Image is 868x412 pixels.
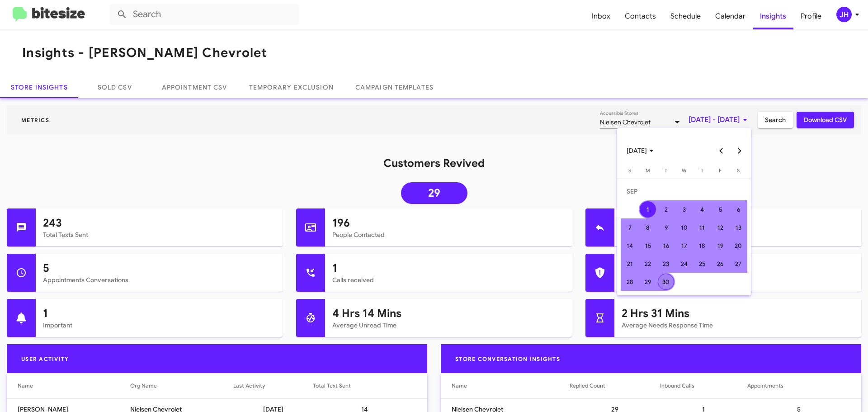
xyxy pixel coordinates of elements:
div: 5 [712,201,728,218]
td: September 26, 2025 [711,255,729,273]
div: 12 [712,219,728,236]
td: September 19, 2025 [711,237,729,255]
td: September 7, 2025 [621,218,639,237]
td: September 6, 2025 [729,200,747,218]
div: 23 [658,256,674,272]
div: 28 [622,274,638,290]
td: September 25, 2025 [693,255,711,273]
td: September 4, 2025 [693,200,711,218]
div: 26 [712,256,728,272]
td: September 20, 2025 [729,237,747,255]
div: 2 [658,201,674,218]
td: September 9, 2025 [657,218,675,237]
td: September 30, 2025 [657,273,675,291]
td: September 8, 2025 [639,218,657,237]
td: September 5, 2025 [711,200,729,218]
div: 11 [694,219,710,236]
td: September 1, 2025 [639,200,657,218]
td: September 11, 2025 [693,218,711,237]
div: 10 [676,219,692,236]
td: September 17, 2025 [675,237,693,255]
div: 18 [694,237,710,254]
div: 24 [676,256,692,272]
div: 8 [640,219,656,236]
td: September 21, 2025 [621,255,639,273]
td: September 2, 2025 [657,200,675,218]
td: September 24, 2025 [675,255,693,273]
td: September 15, 2025 [639,237,657,255]
div: 3 [676,201,692,218]
td: September 18, 2025 [693,237,711,255]
th: Monday [639,166,657,179]
td: September 27, 2025 [729,255,747,273]
div: 15 [640,237,656,254]
td: September 10, 2025 [675,218,693,237]
button: Previous month [712,142,731,160]
td: September 28, 2025 [621,273,639,291]
td: September 14, 2025 [621,237,639,255]
td: September 22, 2025 [639,255,657,273]
div: 30 [658,274,674,290]
th: Wednesday [675,166,693,179]
th: Tuesday [657,166,675,179]
div: 20 [730,237,746,254]
td: September 29, 2025 [639,273,657,291]
th: Sunday [621,166,639,179]
div: 25 [694,256,710,272]
div: 17 [676,237,692,254]
button: Choose month and year [619,142,661,160]
div: 19 [712,237,728,254]
div: 22 [640,256,656,272]
div: 6 [730,201,746,218]
div: 29 [640,274,656,290]
div: 27 [730,256,746,272]
div: 21 [622,256,638,272]
td: September 16, 2025 [657,237,675,255]
td: September 13, 2025 [729,218,747,237]
th: Saturday [729,166,747,179]
div: 1 [640,201,656,218]
button: Next month [731,142,749,160]
span: [DATE] [627,142,654,159]
td: SEP [621,182,747,200]
div: 16 [658,237,674,254]
td: September 23, 2025 [657,255,675,273]
div: 9 [658,219,674,236]
div: 14 [622,237,638,254]
td: September 3, 2025 [675,200,693,218]
th: Friday [711,166,729,179]
th: Thursday [693,166,711,179]
div: 7 [622,219,638,236]
td: September 12, 2025 [711,218,729,237]
div: 4 [694,201,710,218]
div: 13 [730,219,746,236]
